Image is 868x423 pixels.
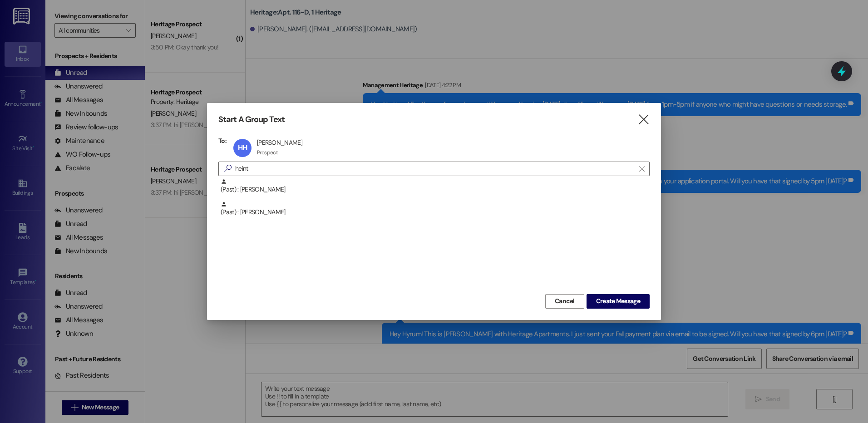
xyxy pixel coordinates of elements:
[218,178,650,201] div: (Past) : [PERSON_NAME]
[639,165,644,172] i: 
[257,138,302,147] div: [PERSON_NAME]
[545,294,584,309] button: Cancel
[637,115,650,124] i: 
[635,162,649,176] button: Clear text
[218,114,285,125] h3: Start A Group Text
[235,162,635,175] input: Search for any contact or apartment
[238,143,247,152] span: HH
[221,201,650,217] div: (Past) : [PERSON_NAME]
[555,296,575,306] span: Cancel
[257,149,278,156] div: Prospect
[221,164,235,173] i: 
[221,178,650,194] div: (Past) : [PERSON_NAME]
[587,294,650,309] button: Create Message
[218,201,650,224] div: (Past) : [PERSON_NAME]
[218,137,227,145] h3: To:
[596,296,640,306] span: Create Message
